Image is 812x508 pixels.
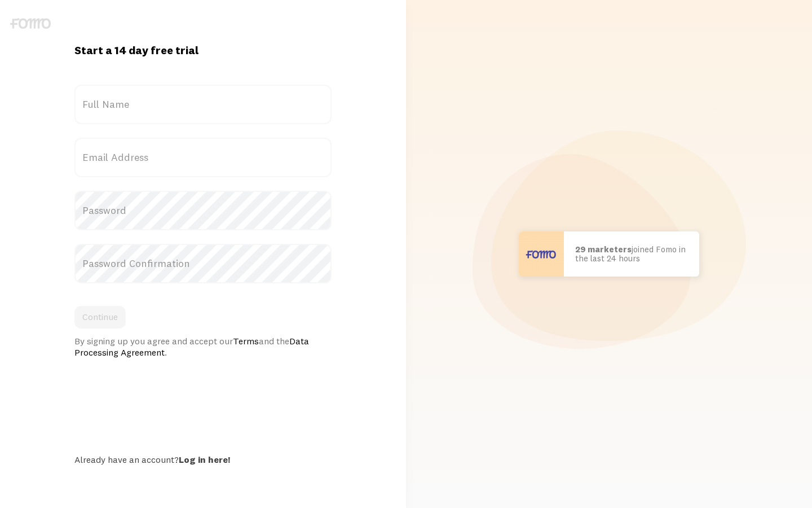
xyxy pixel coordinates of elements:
[575,245,688,264] p: joined Fomo in the last 24 hours
[10,18,51,29] img: fomo-logo-gray-b99e0e8ada9f9040e2984d0d95b3b12da0074ffd48d1e5cb62ac37fc77b0b268.svg
[233,335,259,347] a: Terms
[519,231,564,277] img: User avatar
[74,335,309,358] a: Data Processing Agreement
[74,244,332,283] label: Password Confirmation
[74,191,332,230] label: Password
[74,138,332,177] label: Email Address
[74,43,332,58] h1: Start a 14 day free trial
[74,454,332,465] div: Already have an account?
[74,335,332,358] div: By signing up you agree and accept our and the .
[575,244,632,255] b: 29 marketers
[74,85,332,124] label: Full Name
[179,454,230,465] a: Log in here!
